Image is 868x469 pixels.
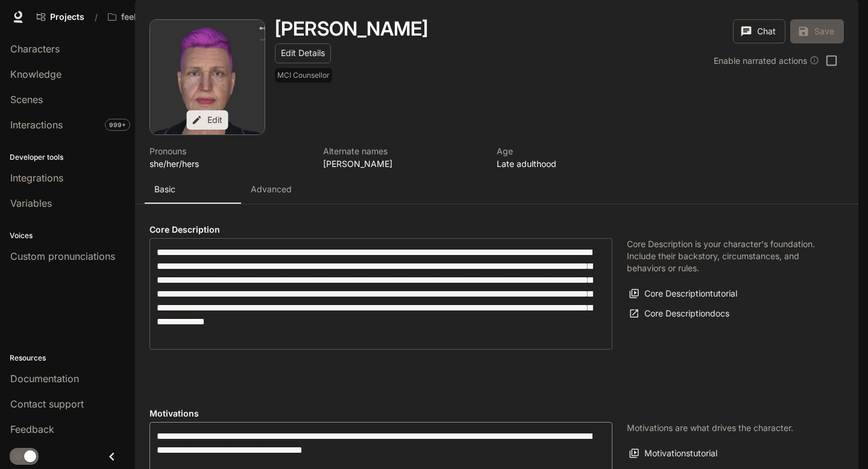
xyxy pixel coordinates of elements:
[149,408,612,420] h4: Motivations
[90,11,102,24] div: /
[251,183,292,195] p: Advanced
[497,157,656,170] p: Late adulthood
[497,145,656,157] p: Age
[275,68,335,83] span: MCI Counsellor
[275,19,428,39] button: Open character details dialog
[323,145,482,170] button: Open character details dialog
[150,20,265,134] div: Avatar image
[627,304,732,324] a: Core Descriptiondocs
[149,224,612,236] h4: Core Description
[627,422,793,434] p: Motivations are what drives the character.
[497,145,656,170] button: Open character details dialog
[187,110,228,130] button: Edit
[275,43,331,63] button: Edit Details
[627,284,740,304] button: Core Descriptiontutorial
[627,238,829,274] p: Core Description is your character's foundation. Include their backstory, circumstances, and beha...
[275,68,335,87] button: Open character details dialog
[149,145,309,170] button: Open character details dialog
[102,5,168,29] button: All workspaces
[121,12,149,22] p: feeLab
[149,145,309,157] p: Pronouns
[31,5,90,29] a: Go to projects
[150,20,265,134] button: Open character avatar dialog
[50,12,84,22] span: Projects
[275,17,428,40] h1: [PERSON_NAME]
[714,54,819,67] div: Enable narrated actions
[149,238,612,350] div: label
[323,145,482,157] p: Alternate names
[154,183,175,195] p: Basic
[149,157,309,170] p: she/her/hers
[323,157,482,170] p: [PERSON_NAME]
[733,19,785,43] button: Chat
[627,444,720,464] button: Motivationstutorial
[277,71,330,80] p: MCI Counsellor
